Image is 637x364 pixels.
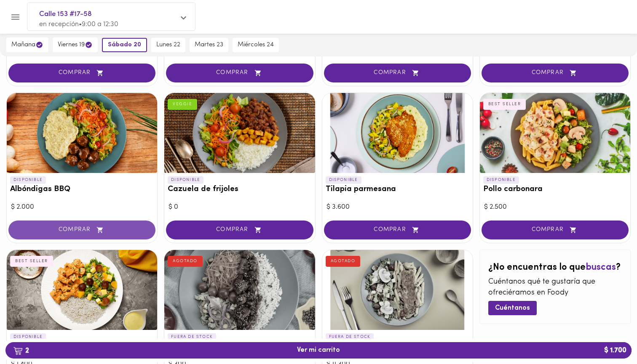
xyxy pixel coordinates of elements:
[195,41,223,49] span: martes 23
[484,202,626,212] div: $ 2.500
[588,315,629,356] iframe: Messagebird Livechat Widget
[10,256,53,267] div: BEST SELLER
[168,333,216,341] p: FUERA DE STOCK
[151,38,185,52] button: lunes 22
[10,333,46,341] p: DISPONIBLE
[168,256,203,267] div: AGOTADO
[324,64,471,82] button: COMPRAR
[11,41,43,49] span: mañana
[19,226,145,234] span: COMPRAR
[8,345,34,356] b: 2
[8,64,155,82] button: COMPRAR
[177,226,302,234] span: COMPRAR
[335,226,460,234] span: COMPRAR
[102,38,147,52] button: sábado 20
[492,69,618,77] span: COMPRAR
[322,93,473,173] div: Tilapia parmesana
[488,263,622,273] h2: ¿No encuentras lo que ?
[10,185,154,194] h3: Albóndigas BBQ
[327,202,468,212] div: $ 3.600
[482,64,629,82] button: COMPRAR
[168,185,311,194] h3: Cazuela de frijoles
[483,99,526,110] div: BEST SELLER
[233,38,279,52] button: miércoles 24
[326,176,361,184] p: DISPONIBLE
[53,37,98,52] button: viernes 19
[156,41,180,49] span: lunes 22
[166,64,313,82] button: COMPRAR
[482,221,629,239] button: COMPRAR
[11,202,153,212] div: $ 2.000
[168,176,203,184] p: DISPONIBLE
[483,185,627,194] h3: Pollo carbonara
[164,250,315,330] div: Cerdo Agridulce
[177,69,302,77] span: COMPRAR
[6,37,48,52] button: mañana
[19,69,145,77] span: COMPRAR
[7,93,157,173] div: Albóndigas BBQ
[190,38,228,52] button: martes 23
[586,263,616,272] span: buscas
[488,301,537,315] button: Cuéntanos
[7,250,157,330] div: Pollo Tikka Massala
[326,333,374,341] p: FUERA DE STOCK
[39,9,175,20] span: Calle 153 #17-58
[326,185,469,194] h3: Tilapia parmesana
[324,221,471,239] button: COMPRAR
[492,226,618,234] span: COMPRAR
[297,346,340,354] span: Ver mi carrito
[58,41,93,49] span: viernes 19
[326,256,361,267] div: AGOTADO
[166,221,313,239] button: COMPRAR
[13,347,23,355] img: cart.png
[168,99,197,110] div: VEGGIE
[322,250,473,330] div: Salmón toscana
[164,93,315,173] div: Cazuela de frijoles
[10,176,46,184] p: DISPONIBLE
[39,21,118,28] span: en recepción • 9:00 a 12:30
[238,41,274,49] span: miércoles 24
[108,41,141,49] span: sábado 20
[480,93,630,173] div: Pollo carbonara
[335,69,460,77] span: COMPRAR
[169,202,310,212] div: $ 0
[488,277,622,298] p: Cuéntanos qué te gustaría que ofreciéramos en Foody
[483,176,519,184] p: DISPONIBLE
[495,304,530,312] span: Cuéntanos
[5,342,632,359] button: 2Ver mi carrito$ 1.700
[8,221,155,239] button: COMPRAR
[5,7,26,27] button: Menu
